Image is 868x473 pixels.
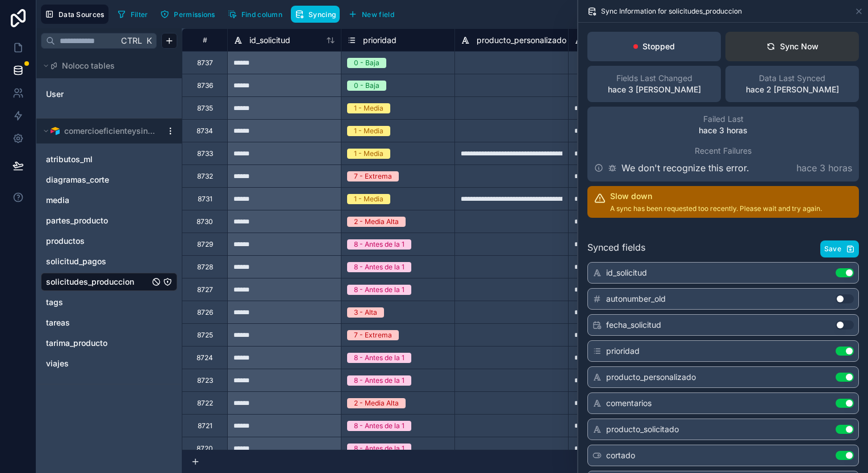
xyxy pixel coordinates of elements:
[354,375,404,386] div: 8 - Antes de la 1
[354,285,404,295] div: 8 - Antes de la 1
[477,35,566,46] span: producto_personalizado
[46,337,149,349] a: tarima_producto
[197,285,213,294] div: 8727
[606,450,635,461] span: cortado
[197,308,213,317] div: 8726
[354,194,383,204] div: 1 - Media
[41,150,177,168] div: atributos_ml
[746,84,839,95] p: hace 2 [PERSON_NAME]
[606,345,640,357] span: prioridad
[197,263,213,272] div: 8728
[59,10,105,19] span: Data Sources
[291,6,340,23] button: Syncing
[120,33,143,48] span: Ctrl
[46,154,93,165] span: atributos_ml
[197,444,213,453] div: 8720
[197,104,213,113] div: 8735
[197,331,213,340] div: 8725
[354,444,404,454] div: 8 - Antes de la 1
[197,149,213,158] div: 8733
[64,125,156,137] span: comercioeficienteysingular
[41,293,177,311] div: tags
[41,5,108,24] button: Data Sources
[344,6,398,23] button: New field
[41,354,177,373] div: viajes
[354,421,404,431] div: 8 - Antes de la 1
[41,232,177,250] div: productos
[41,273,177,291] div: solicitudes_produccion
[354,126,383,136] div: 1 - Media
[308,10,336,19] span: Syncing
[113,6,152,23] button: Filter
[41,58,170,74] button: Noloco tables
[354,81,379,91] div: 0 - Baja
[759,73,825,84] span: Data Last Synced
[41,123,161,139] button: Airtable Logocomercioeficienteysingular
[354,149,383,159] div: 1 - Media
[46,195,69,206] span: media
[354,239,404,250] div: 8 - Antes de la 1
[41,314,177,332] div: tareas
[46,276,134,288] span: solicitudes_produccion
[41,334,177,352] div: tarima_producto
[46,215,108,226] span: partes_producto
[621,161,749,175] p: We don't recognize this error.
[46,256,106,267] span: solicitud_pagos
[46,358,149,369] a: viajes
[131,10,148,19] span: Filter
[354,103,383,113] div: 1 - Media
[796,161,852,175] p: hace 3 horas
[354,353,404,363] div: 8 - Antes de la 1
[241,10,282,19] span: Find column
[197,58,213,67] div: 8737
[46,297,149,308] a: tags
[156,6,223,23] a: Permissions
[41,212,177,230] div: partes_producto
[46,88,138,100] a: User
[46,174,149,185] a: diagramas_corte
[197,353,213,362] div: 8724
[41,85,177,103] div: User
[41,191,177,209] div: media
[224,6,286,23] button: Find column
[46,235,85,247] span: productos
[587,240,645,257] span: Synced fields
[174,10,215,19] span: Permissions
[191,36,219,44] div: #
[616,73,692,84] span: Fields Last Changed
[46,358,69,369] span: viajes
[606,293,666,305] span: autonumber_old
[606,319,661,331] span: fecha_solicitud
[354,330,392,340] div: 7 - Extrema
[198,195,212,204] div: 8731
[606,424,679,435] span: producto_solicitado
[291,6,344,23] a: Syncing
[46,195,149,206] a: media
[46,297,63,308] span: tags
[703,113,744,125] span: Failed Last
[354,171,392,181] div: 7 - Extrema
[46,215,149,226] a: partes_producto
[46,276,149,288] a: solicitudes_produccion
[699,125,748,136] p: hace 3 horas
[354,58,379,68] div: 0 - Baja
[197,217,213,226] div: 8730
[197,81,213,90] div: 8736
[198,421,212,430] div: 8721
[601,7,742,16] span: Sync Information for solicitudes_produccion
[197,240,213,249] div: 8729
[41,171,177,189] div: diagramas_corte
[820,240,859,257] button: Save
[695,145,752,157] span: Recent Failures
[354,307,377,318] div: 3 - Alta
[51,126,60,136] img: Airtable Logo
[354,217,399,227] div: 2 - Media Alta
[46,88,64,100] span: User
[46,256,149,267] a: solicitud_pagos
[145,37,153,45] span: K
[62,60,115,71] span: Noloco tables
[197,399,213,408] div: 8722
[642,41,675,52] p: Stopped
[610,204,822,213] p: A sync has been requested too recently. Please wait and try again.
[606,267,647,278] span: id_solicitud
